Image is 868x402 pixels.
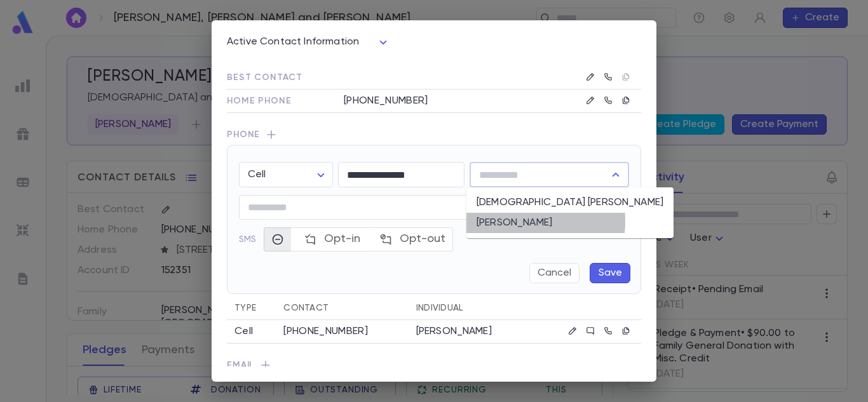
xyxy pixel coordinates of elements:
[372,227,453,251] button: Opt-out
[416,325,522,338] p: [PERSON_NAME]
[466,213,674,233] li: [PERSON_NAME]
[529,263,580,283] button: Cancel
[234,325,268,338] div: Cell
[227,359,641,375] span: Email
[283,325,400,338] div: [PHONE_NUMBER]
[239,163,333,187] div: Cell
[400,229,445,250] span: Opt-out
[248,170,266,180] span: Cell
[409,297,530,320] th: Individual
[590,263,630,283] button: Save
[227,97,291,105] span: Home Phone
[227,32,391,52] div: Active Contact Information
[227,73,302,82] span: Best Contact
[466,192,674,213] li: [DEMOGRAPHIC_DATA] [PERSON_NAME]
[329,90,555,113] td: [PHONE_NUMBER]
[276,297,408,320] th: Contact
[227,37,359,47] span: Active Contact Information
[324,229,360,250] span: Opt-in
[239,233,264,246] p: SMS
[227,128,641,145] span: Phone
[291,227,372,251] button: Opt-in
[227,297,276,320] th: Type
[607,166,625,184] button: Close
